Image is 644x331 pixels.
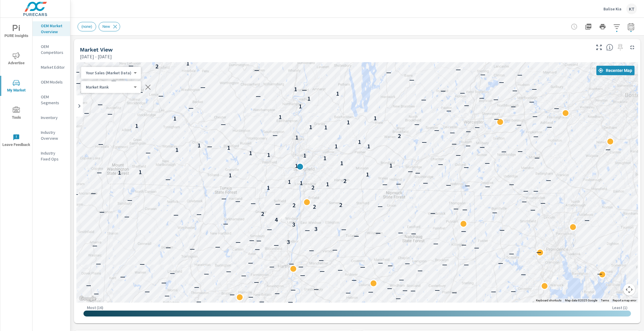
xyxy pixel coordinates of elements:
p: — [509,180,514,187]
p: — [474,244,479,251]
div: OEM Competitors [33,42,70,57]
p: — [309,247,314,254]
p: — [597,270,602,277]
p: 1 [373,115,377,122]
p: 1 [358,138,361,145]
p: 1 [135,122,138,129]
p: — [492,209,497,216]
p: 1 [340,160,343,167]
p: — [273,131,278,139]
p: — [512,87,517,94]
span: (none) [78,24,96,29]
p: Most ( 16 ) [87,305,103,310]
p: — [452,289,457,296]
span: New [99,24,114,29]
p: — [416,302,421,309]
p: — [441,87,446,94]
p: — [341,226,346,233]
p: — [197,211,202,218]
p: — [430,209,435,216]
span: PURE Insights [2,25,30,39]
p: — [494,115,499,122]
p: — [275,200,280,207]
div: OEM Models [33,78,70,86]
p: — [433,240,438,247]
p: — [360,263,365,270]
div: New [99,22,120,31]
p: — [256,92,261,99]
p: Market Editor [41,64,65,70]
p: — [128,62,133,69]
p: — [274,241,279,248]
p: — [396,295,401,302]
p: — [423,179,428,186]
p: — [165,176,170,183]
p: 2 [343,177,347,184]
p: — [267,226,272,233]
p: — [534,154,540,161]
p: — [92,242,97,249]
p: — [230,291,235,298]
p: 1 [300,179,303,187]
p: — [98,140,103,147]
p: — [521,271,526,278]
p: 1 [334,143,338,150]
p: — [314,285,319,293]
p: 1 [307,95,310,102]
p: — [354,232,359,239]
p: — [498,259,503,266]
p: — [411,230,416,237]
p: 1 [326,181,329,188]
p: — [396,180,401,187]
p: — [540,199,545,206]
p: — [466,142,471,149]
p: 1 [197,142,201,149]
p: — [289,260,294,267]
p: 3 [314,225,318,232]
p: — [140,260,145,267]
p: — [387,285,392,292]
p: Industry Overview [41,129,65,141]
p: — [269,263,274,270]
div: Industry Fixed Ops [33,149,70,163]
p: — [518,147,523,155]
p: — [298,263,303,270]
p: — [158,92,163,99]
p: — [533,187,538,194]
img: Google [78,295,97,303]
p: — [501,148,506,155]
p: — [215,243,220,250]
p: 1 [347,119,350,126]
p: — [120,273,125,280]
p: — [256,237,261,244]
p: — [288,298,293,305]
div: Your Sales (Market Data) [81,70,136,76]
p: — [585,216,590,224]
p: — [248,293,253,300]
p: — [200,83,205,91]
p: — [248,259,253,266]
p: — [453,205,458,212]
p: — [86,282,91,289]
p: — [124,213,129,220]
p: — [145,288,150,295]
p: 1 [267,184,270,191]
p: [DATE] - [DATE] [80,53,112,60]
p: — [442,261,447,268]
p: — [480,143,485,150]
div: Market Editor [33,63,70,72]
p: — [75,79,80,86]
p: — [446,181,451,188]
p: — [302,86,307,93]
p: — [480,71,485,78]
p: — [475,123,480,131]
p: — [236,238,241,245]
p: — [75,68,80,75]
p: — [536,248,541,256]
p: 1 [228,172,232,179]
button: Keyboard shortcuts [536,298,561,303]
p: Balise Kia [603,6,622,12]
p: — [386,69,391,76]
p: — [99,208,104,215]
p: — [465,182,470,189]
